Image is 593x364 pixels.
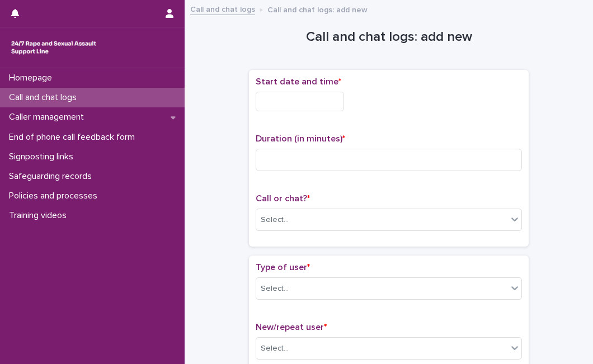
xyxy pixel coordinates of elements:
[4,210,76,221] p: Training videos
[190,2,255,15] a: Call and chat logs
[249,29,529,45] h1: Call and chat logs: add new
[261,214,289,226] div: Select...
[256,263,310,272] span: Type of user
[267,3,368,15] p: Call and chat logs: add new
[256,323,327,332] span: New/repeat user
[256,134,345,143] span: Duration (in minutes)
[256,77,341,86] span: Start date and time
[4,191,106,201] p: Policies and processes
[9,36,98,59] img: rhQMoQhaT3yELyF149Cw
[256,194,310,203] span: Call or chat?
[4,152,82,162] p: Signposting links
[4,132,144,143] p: End of phone call feedback form
[4,73,61,83] p: Homepage
[4,92,86,103] p: Call and chat logs
[4,112,93,122] p: Caller management
[4,171,101,182] p: Safeguarding records
[261,343,289,354] div: Select...
[261,283,289,295] div: Select...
